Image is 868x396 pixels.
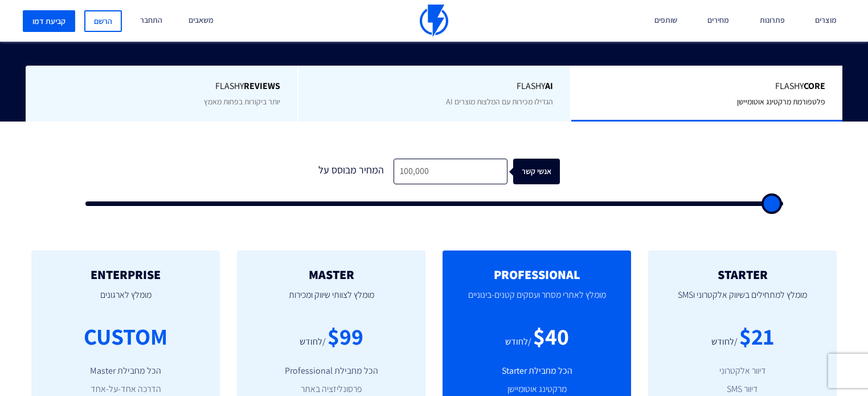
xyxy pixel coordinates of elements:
[48,281,203,320] p: מומלץ לארגונים
[48,365,203,378] li: הכל מחבילת Master
[665,383,820,396] li: דיוור SMS
[665,268,820,281] h2: STARTER
[48,383,203,396] li: הדרכה אחד-על-אחד
[316,80,552,93] span: Flashy
[43,80,281,93] span: Flashy
[739,320,774,353] div: $21
[308,159,394,184] div: המחיר מבוסס על
[711,336,738,349] div: /לחודש
[460,281,614,320] p: מומלץ לאתרי מסחר ועסקים קטנים-בינוניים
[84,10,122,32] a: הרשם
[446,96,553,107] span: הגדילו מכירות עם המלצות מוצרים AI
[519,159,566,184] div: אנשי קשר
[254,365,408,378] li: הכל מחבילת Professional
[505,336,531,349] div: /לחודש
[254,383,408,396] li: פרסונליזציה באתר
[204,96,280,107] span: יותר ביקורות בפחות מאמץ
[244,80,280,92] b: REVIEWS
[665,365,820,378] li: דיוור אלקטרוני
[48,268,203,281] h2: ENTERPRISE
[804,80,825,92] b: Core
[254,268,408,281] h2: MASTER
[533,320,569,353] div: $40
[588,80,825,93] span: Flashy
[545,80,553,92] b: AI
[84,320,167,353] div: CUSTOM
[23,10,75,32] a: קביעת דמו
[460,383,614,396] li: מרקטינג אוטומיישן
[460,365,614,378] li: הכל מחבילת Starter
[327,320,363,353] div: $99
[737,96,825,107] span: פלטפורמת מרקטינג אוטומיישן
[254,281,408,320] p: מומלץ לצוותי שיווק ומכירות
[460,268,614,281] h2: PROFESSIONAL
[300,336,326,349] div: /לחודש
[665,281,820,320] p: מומלץ למתחילים בשיווק אלקטרוני וSMS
